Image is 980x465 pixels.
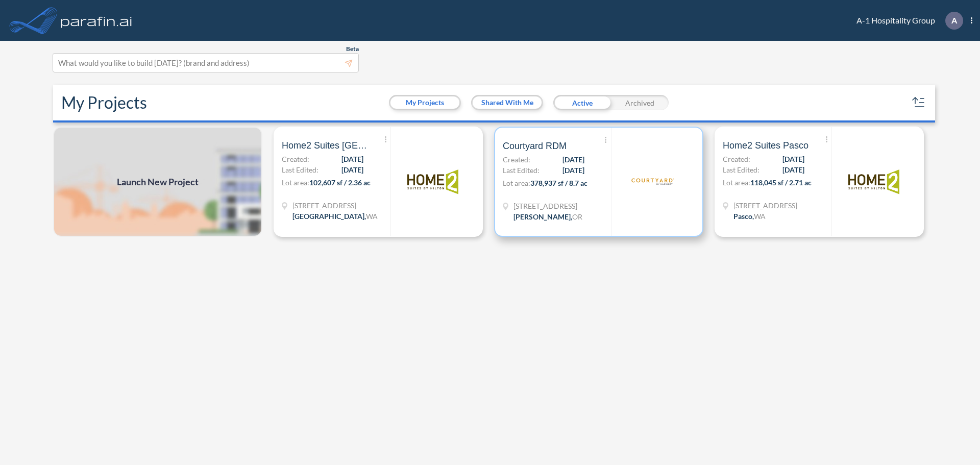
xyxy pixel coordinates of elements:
[269,127,490,237] a: Home2 Suites [GEOGRAPHIC_DATA]Created:[DATE]Last Edited:[DATE]Lot area:102,607 sf / 2.36 ac[STREE...
[562,165,584,176] span: [DATE]
[390,96,459,109] button: My Projects
[341,154,363,164] span: [DATE]
[346,45,359,53] span: Beta
[611,95,669,110] div: Archived
[407,156,458,207] img: logo
[733,200,797,211] span: 2203 W Argent Rd
[292,200,378,211] span: 13515 E Carlisle Ave
[503,165,540,176] span: Last Edited:
[723,139,808,152] span: Home2 Suites Pasco
[553,95,611,110] div: Active
[53,127,262,237] img: add
[733,212,754,221] span: Pasco ,
[723,178,750,187] span: Lot area:
[841,12,972,30] div: A-1 Hospitality Group
[503,179,530,187] span: Lot area:
[572,212,582,221] span: OR
[292,211,378,222] div: Spokane, WA
[282,164,318,175] span: Last Edited:
[282,139,374,152] span: Home2 Suites Spokane Valley
[750,178,812,187] span: 118,045 sf / 2.71 ac
[513,201,582,211] span: 3635 SW Airport Wy
[503,140,567,152] span: Courtyard RDM
[490,127,710,237] a: Courtyard RDMCreated:[DATE]Last Edited:[DATE]Lot area:378,937 sf / 8.7 ac[STREET_ADDRESS][PERSON_...
[513,211,582,222] div: Redmond, OR
[562,154,584,165] span: [DATE]
[530,179,587,187] span: 378,937 sf / 8.7 ac
[503,154,530,165] span: Created:
[951,16,957,25] p: A
[848,156,899,207] img: logo
[117,175,199,189] span: Launch New Project
[341,164,363,175] span: [DATE]
[733,211,766,222] div: Pasco, WA
[754,212,766,221] span: WA
[627,156,678,207] img: logo
[309,178,371,187] span: 102,607 sf / 2.36 ac
[366,212,378,221] span: WA
[911,94,927,111] button: sort
[292,212,366,221] span: [GEOGRAPHIC_DATA] ,
[723,154,750,164] span: Created:
[282,178,309,187] span: Lot area:
[513,212,572,221] span: [PERSON_NAME] ,
[473,96,542,109] button: Shared With Me
[282,154,309,164] span: Created:
[710,127,931,237] a: Home2 Suites PascoCreated:[DATE]Last Edited:[DATE]Lot area:118,045 sf / 2.71 ac[STREET_ADDRESS]Pa...
[723,164,759,175] span: Last Edited:
[782,154,804,164] span: [DATE]
[782,164,804,175] span: [DATE]
[53,127,262,237] a: Launch New Project
[59,10,134,31] img: logo
[61,93,147,112] h2: My Projects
